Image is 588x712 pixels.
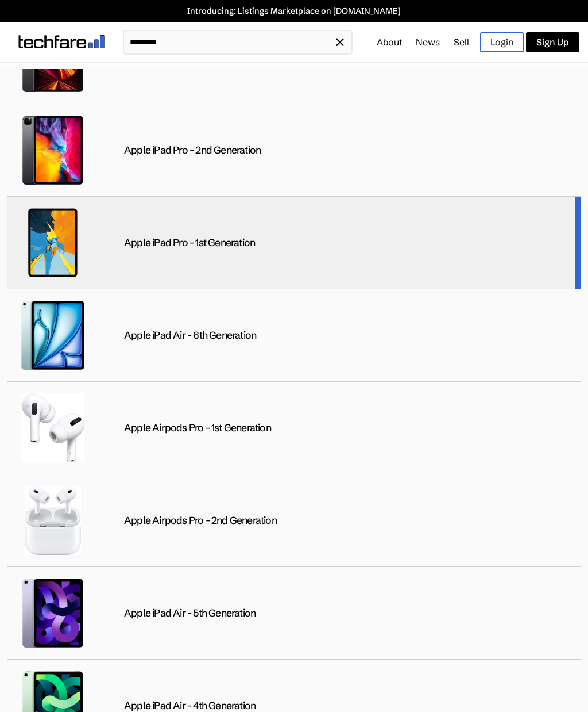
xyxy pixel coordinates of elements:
img: public [18,393,87,462]
a: Galaxy [148,63,189,86]
img: public [18,116,87,185]
a: Headphones [417,63,482,86]
img: public [18,579,87,648]
span: ✕ [334,34,346,51]
a: Nintendo [192,63,242,86]
div: Apple iPad Pro - 1st Generation [124,236,255,250]
a: Sell [454,36,469,48]
a: Login [480,32,524,52]
a: Pixel [486,63,518,86]
a: News [416,36,440,48]
div: Apple Airpods Pro - 2nd Generation [124,514,277,527]
img: public [18,301,87,370]
div: Apple iPad Air - 5th Generation [124,607,256,620]
a: About [377,36,402,48]
img: public [18,208,87,277]
div: Apple Airpods Pro - 1st Generation [124,422,271,435]
img: techfare logo [18,35,105,48]
div: Apple iPad Pro - 2nd Generation [124,144,261,157]
a: iPad [115,63,145,86]
a: Live Listings [5,63,68,86]
img: public [18,486,87,555]
a: Introducing: Listings Marketplace on [DOMAIN_NAME] [6,6,582,16]
a: Xbox [308,63,341,86]
a: Market Data [521,63,583,86]
div: Apple iPad Air - 6th Generation [124,329,256,342]
a: iPhone [71,63,112,86]
a: PlayStation [245,63,305,86]
a: Sign Up [526,32,579,52]
a: Virtual Reality [345,63,415,86]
